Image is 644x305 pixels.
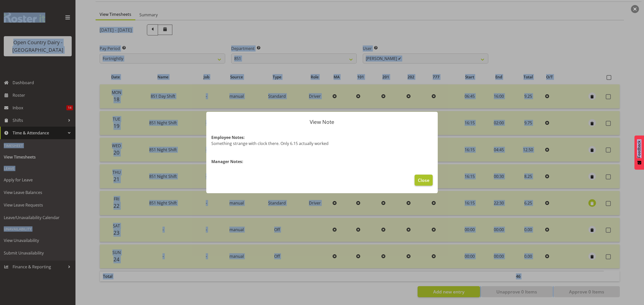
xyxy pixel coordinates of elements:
[415,175,433,186] button: Close
[211,140,433,146] p: Something strange with clock there. Only 6.15 actually worked
[211,134,433,140] h4: Employee Notes:
[211,159,433,165] h4: Manager Notes:
[418,177,429,183] span: Close
[634,135,644,170] button: Feedback - Show survey
[637,140,641,158] span: Feedback
[211,119,433,125] p: View Note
